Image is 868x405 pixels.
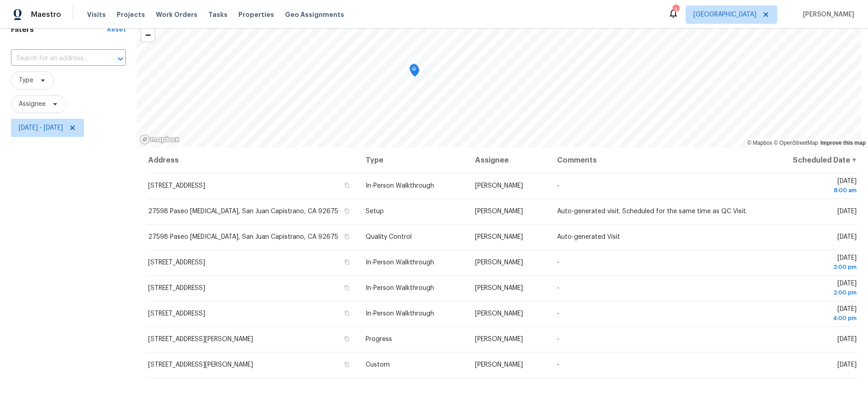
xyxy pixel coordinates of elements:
[672,5,679,15] div: 3
[11,25,107,34] h1: Filters
[837,234,857,240] span: [DATE]
[770,178,857,195] span: [DATE]
[366,362,390,368] span: Custom
[31,10,61,19] span: Maestro
[148,147,358,173] th: Address
[141,29,155,42] span: Zoom out
[148,336,253,342] span: [STREET_ADDRESS][PERSON_NAME]
[148,234,338,240] span: 27598 Paseo [MEDICAL_DATA], San Juan Capistrano, CA 92675
[366,234,412,240] span: Quality Control
[799,10,854,19] span: [PERSON_NAME]
[148,183,205,189] span: [STREET_ADDRESS]
[19,100,46,109] span: Assignee
[343,258,351,266] button: Copy Address
[475,362,523,368] span: [PERSON_NAME]
[137,11,861,147] canvas: Map
[366,285,434,291] span: In-Person Walkthrough
[770,263,857,272] div: 2:00 pm
[366,310,434,317] span: In-Person Walkthrough
[208,11,227,18] span: Tasks
[475,208,523,215] span: [PERSON_NAME]
[343,284,351,292] button: Copy Address
[343,207,351,215] button: Copy Address
[366,183,434,189] span: In-Person Walkthrough
[114,53,127,65] button: Open
[475,285,523,291] span: [PERSON_NAME]
[557,336,559,342] span: -
[148,310,205,317] span: [STREET_ADDRESS]
[837,362,857,368] span: [DATE]
[770,186,857,195] div: 8:00 am
[366,259,434,266] span: In-Person Walkthrough
[139,134,180,145] a: Mapbox homepage
[87,10,106,19] span: Visits
[557,310,559,317] span: -
[557,183,559,189] span: -
[763,147,857,173] th: Scheduled Date ↑
[475,310,523,317] span: [PERSON_NAME]
[148,285,205,291] span: [STREET_ADDRESS]
[148,259,205,266] span: [STREET_ADDRESS]
[837,336,857,342] span: [DATE]
[550,147,763,173] th: Comments
[156,10,197,19] span: Work Orders
[141,28,155,42] button: Zoom out
[358,147,468,173] th: Type
[148,208,338,215] span: 27598 Paseo [MEDICAL_DATA], San Juan Capistrano, CA 92675
[557,234,620,240] span: Auto-generated Visit
[475,259,523,266] span: [PERSON_NAME]
[837,208,857,215] span: [DATE]
[468,147,550,173] th: Assignee
[343,232,351,241] button: Copy Address
[343,309,351,317] button: Copy Address
[366,208,384,215] span: Setup
[693,10,756,19] span: [GEOGRAPHIC_DATA]
[285,10,344,19] span: Geo Assignments
[770,314,857,323] div: 4:00 pm
[475,336,523,342] span: [PERSON_NAME]
[770,288,857,297] div: 2:00 pm
[238,10,274,19] span: Properties
[19,123,63,132] span: [DATE] - [DATE]
[11,52,100,66] input: Search for an address...
[557,208,747,215] span: Auto-generated visit. Scheduled for the same time as QC Visit.
[770,255,857,272] span: [DATE]
[343,360,351,368] button: Copy Address
[774,140,818,146] a: OpenStreetMap
[117,10,145,19] span: Projects
[475,234,523,240] span: [PERSON_NAME]
[148,362,253,368] span: [STREET_ADDRESS][PERSON_NAME]
[366,336,392,342] span: Progress
[747,140,772,146] a: Mapbox
[475,183,523,189] span: [PERSON_NAME]
[343,335,351,343] button: Copy Address
[19,76,33,85] span: Type
[107,25,126,34] div: Reset
[557,362,559,368] span: -
[821,140,866,146] a: Improve this map
[557,259,559,266] span: -
[770,280,857,297] span: [DATE]
[557,285,559,291] span: -
[343,181,351,189] button: Copy Address
[409,64,418,78] div: Map marker
[770,306,857,323] span: [DATE]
